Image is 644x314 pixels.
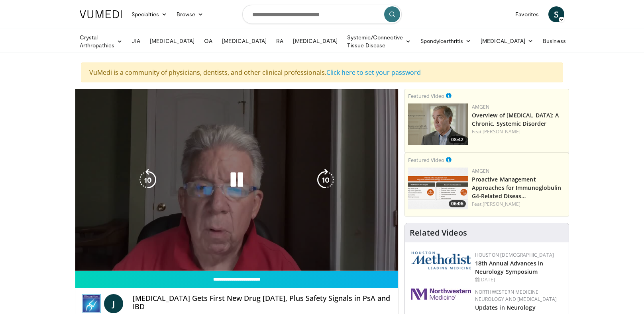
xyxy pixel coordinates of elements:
a: 18th Annual Advances in Neurology Symposium [475,259,543,275]
a: Systemic/Connective Tissue Disease [342,33,415,49]
a: Favorites [510,6,544,22]
h4: [MEDICAL_DATA] Gets First New Drug [DATE], Plus Safety Signals in PsA and IBD [133,294,392,311]
a: Crystal Arthropathies [75,33,127,49]
a: 06:06 [408,168,468,209]
a: JIA [127,33,145,49]
div: VuMedi is a community of physicians, dentists, and other clinical professionals. [81,62,563,82]
input: Search topics, interventions [242,5,402,24]
h4: Related Videos [410,228,467,238]
a: Overview of [MEDICAL_DATA]: A Chronic, Systemic Disorder [472,111,559,127]
small: Featured Video [408,92,444,99]
img: b07e8bac-fd62-4609-bac4-e65b7a485b7c.png.150x105_q85_crop-smart_upscale.png [408,168,468,209]
img: 2a462fb6-9365-492a-ac79-3166a6f924d8.png.150x105_q85_autocrop_double_scale_upscale_version-0.2.jpg [411,289,471,300]
img: RheumNow [82,294,101,313]
a: RA [271,33,288,49]
span: 08:42 [449,136,466,143]
a: [PERSON_NAME] [483,128,520,135]
a: Spondyloarthritis [416,33,476,49]
a: Houston [DEMOGRAPHIC_DATA] [475,252,554,258]
video-js: Video Player [75,89,398,271]
img: VuMedi Logo [80,10,122,18]
a: [PERSON_NAME] [483,201,520,207]
small: Featured Video [408,156,444,164]
a: Amgen [472,103,490,110]
a: [MEDICAL_DATA] [217,33,271,49]
a: Click here to set your password [326,68,421,77]
img: 40cb7efb-a405-4d0b-b01f-0267f6ac2b93.png.150x105_q85_crop-smart_upscale.png [408,103,468,145]
a: [MEDICAL_DATA] [288,33,342,49]
a: Amgen [472,168,490,174]
img: 5e4488cc-e109-4a4e-9fd9-73bb9237ee91.png.150x105_q85_autocrop_double_scale_upscale_version-0.2.png [411,252,471,269]
a: OA [199,33,217,49]
div: [DATE] [475,276,562,283]
a: Proactive Management Approaches for Immunoglobulin G4-Related Diseas… [472,176,562,200]
a: S [548,6,564,22]
a: J [104,294,123,313]
div: Feat. [472,201,565,208]
a: Browse [172,6,208,22]
span: 06:06 [449,200,466,207]
a: Business [538,33,579,49]
div: Feat. [472,128,565,135]
a: Specialties [127,6,172,22]
a: [MEDICAL_DATA] [145,33,199,49]
a: Northwestern Medicine Neurology and [MEDICAL_DATA] [475,289,557,302]
a: [MEDICAL_DATA] [476,33,538,49]
a: 08:42 [408,103,468,145]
